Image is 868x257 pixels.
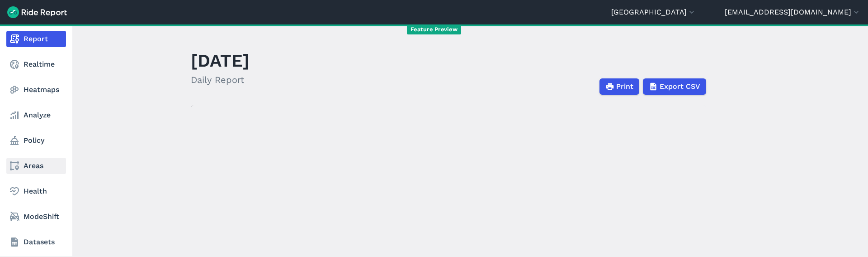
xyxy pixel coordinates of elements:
button: Export CSV [643,78,706,95]
a: Report [6,31,66,47]
span: Export CSV [660,81,700,92]
span: Print [616,81,633,92]
a: Datasets [6,234,66,250]
h1: [DATE] [191,48,250,73]
h2: Daily Report [191,73,250,87]
a: ModeShift [6,209,66,225]
a: Heatmaps [6,82,66,98]
a: Health [6,183,66,199]
span: Feature Preview [407,25,461,34]
a: Areas [6,158,66,174]
img: Ride Report [7,6,67,18]
a: Realtime [6,56,66,73]
a: Analyze [6,107,66,123]
button: Print [599,78,639,95]
button: [EMAIL_ADDRESS][DOMAIN_NAME] [725,7,861,18]
a: Policy [6,132,66,149]
button: [GEOGRAPHIC_DATA] [611,7,696,18]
